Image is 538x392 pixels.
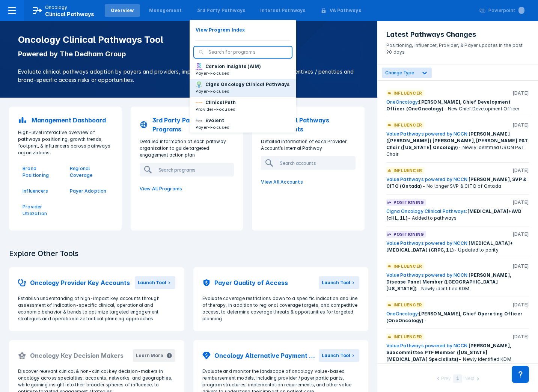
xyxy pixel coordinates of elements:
a: Internal Pathways Accounts [256,111,360,138]
span: [PERSON_NAME], Chief Operating Officer (OneOncology) [386,311,523,323]
span: Change Type [385,70,414,75]
span: [PERSON_NAME], Chief Development Officer (OneOncology) [386,99,511,112]
div: - Newly identified USON P&T Chair [386,131,529,158]
div: 3rd Party Pathways [197,7,246,14]
div: Overview [111,7,134,14]
input: Search for programs [208,49,287,56]
div: VA Pathways [330,7,361,14]
p: Influencer [393,333,422,340]
button: ClinicalPathProvider-Focused [190,97,296,115]
a: Value Pathways powered by NCCN: [386,131,469,137]
a: OneOncology: [386,311,419,317]
p: Detailed information of each Provider Account’s Internal Pathway [256,138,360,152]
p: Influencer [393,263,422,270]
button: Launch Tool [319,276,359,289]
div: - Updated to parity [386,240,529,253]
p: Evaluate coverage restrictions down to a specific indication and line of therapy, in addition to ... [202,295,360,322]
p: Positioning [393,199,424,206]
p: Payer-Focused [196,124,230,131]
button: Launch Tool [135,276,175,289]
p: [DATE] [512,122,529,128]
p: Internal Pathways Accounts [274,116,356,134]
div: Internal Pathways [260,7,305,14]
h3: Latest Pathways Changes [386,30,529,39]
p: Influencer [393,122,422,128]
h3: Explore Other Tools [5,244,83,263]
div: Launch Tool [138,279,166,286]
input: Search accounts [277,157,355,169]
div: - New Chief Development Officer [386,99,529,112]
p: Positioning [393,231,424,238]
div: - Newly identified KDM [386,272,529,292]
div: - Added to pathways [386,208,529,222]
a: Internal Pathways [254,4,311,17]
div: Prev [441,375,451,383]
img: new-century-health.png [196,117,202,124]
button: Launch Tool [319,349,359,362]
a: Brand Positioning [23,165,61,179]
p: Detailed information of each pathway organization to guide targeted engagement action plan [135,138,239,158]
img: cigna-oncology-clinical-pathways.png [196,81,202,88]
a: Value Pathways powered by NCCN: [386,272,469,278]
p: Evaluate clinical pathways adoption by payers and providers, implementation sophistication, finan... [18,68,359,84]
a: Management Dashboard [14,111,117,129]
a: Regional Coverage [70,165,108,179]
button: View Program Index [190,24,296,36]
a: Provider Utilization [23,204,61,217]
div: Management [149,7,182,14]
button: Carelon Insights (AIM)Payer-Focused [190,61,296,79]
h2: Oncology Key Decision Makers [30,351,124,360]
a: Payer Adoption [70,188,108,194]
p: [DATE] [512,263,529,270]
div: - No longer SVP & CITO of Ontada [386,176,529,190]
div: Powerpoint [488,7,524,14]
a: View All Programs [135,181,239,197]
p: Positioning, Influencer, Provider, & Payer updates in the past 90 days [386,39,529,56]
a: View All Accounts [256,174,360,190]
div: - [386,311,529,324]
h2: Oncology Provider Key Accounts [30,278,130,287]
h2: Oncology Alternative Payment Models [214,351,319,360]
h1: Oncology Clinical Pathways Tool [18,35,359,45]
p: [DATE] [512,302,529,308]
a: 3rd Party Pathways [191,4,252,17]
span: [PERSON_NAME] ([PERSON_NAME]) [PERSON_NAME], [PERSON_NAME] P&T Chair ([US_STATE] Oncology) [386,131,528,150]
a: Value Pathways powered by NCCN: [386,176,469,182]
div: Contact Support [512,366,529,383]
p: Oncology [45,4,68,11]
p: Management Dashboard [32,116,106,125]
p: Evolent [205,117,224,124]
p: Provider-Focused [196,106,236,113]
input: Search programs [155,164,234,176]
p: Cigna Oncology Clinical Pathways [205,81,289,88]
p: [DATE] [512,167,529,174]
button: Cigna Oncology Clinical PathwaysPayer-Focused [190,79,296,97]
a: Value Pathways powered by NCCN: [386,240,469,246]
p: Influencer [393,302,422,308]
p: High-level interactive overview of pathways positioning, growth trends, footprint, & influencers ... [14,129,117,156]
p: Influencers [23,188,61,194]
button: EvolentPayer-Focused [190,115,296,133]
p: Influencer [393,167,422,174]
p: Establish understanding of high-impact key accounts through assessment of indication-specific cli... [18,295,175,322]
button: Learn More [133,349,175,362]
div: 1 [453,374,462,383]
p: Influencer [393,90,422,96]
img: carelon-insights.png [196,63,202,70]
p: Powered by The Dedham Group [18,50,359,59]
p: ClinicalPath [205,99,236,106]
a: Cigna Oncology Clinical Pathways: [386,208,467,214]
p: [DATE] [512,333,529,340]
a: OneOncology: [386,99,419,105]
div: Next [464,375,474,383]
p: [DATE] [512,231,529,238]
